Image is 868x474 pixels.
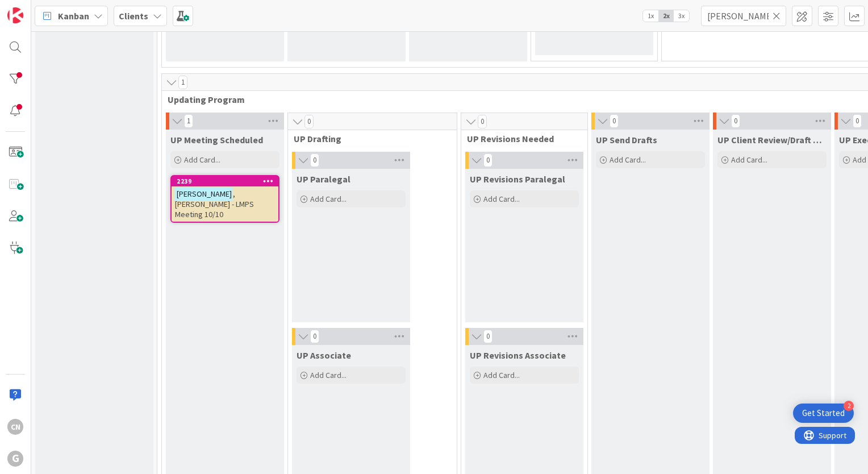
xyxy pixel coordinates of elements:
span: Add Card... [310,370,347,380]
span: UP Drafting [294,133,443,144]
img: Visit kanbanzone.com [7,7,23,23]
mark: [PERSON_NAME] [175,187,233,200]
span: 1 [184,114,193,128]
div: CN [7,419,23,435]
span: 0 [483,330,493,343]
span: UP Revisions Needed [467,133,573,144]
span: UP Send Drafts [596,134,657,145]
span: Add Card... [184,155,220,165]
span: 0 [610,114,619,128]
span: 1 [178,76,187,89]
div: 2239 [177,177,278,185]
span: UP Paralegal [297,173,350,185]
span: UP Revisions Paralegal [470,173,565,185]
span: 3x [674,10,689,22]
div: 2239[PERSON_NAME], [PERSON_NAME] - LMPS Meeting 10/10 [172,176,278,222]
span: 0 [853,114,862,128]
div: G [7,451,23,467]
div: 2239 [172,176,278,186]
span: UP Client Review/Draft Review Meeting [717,134,827,145]
span: 0 [310,153,319,167]
span: Add Card... [610,155,646,165]
span: UP Revisions Associate [470,350,566,361]
span: Add Card... [483,370,520,380]
span: Support [24,2,52,15]
span: UP Meeting Scheduled [170,134,263,145]
span: 1x [643,10,658,22]
span: Add Card... [731,155,767,165]
span: Add Card... [483,194,520,204]
span: 0 [304,115,314,128]
div: 2 [844,401,854,411]
span: Add Card... [310,194,347,204]
span: 0 [478,115,487,128]
b: Clients [119,10,148,22]
div: Get Started [802,408,845,419]
span: 2x [658,10,674,22]
input: Quick Filter... [701,6,786,26]
span: UP Associate [297,350,351,361]
span: 0 [483,153,493,167]
span: 0 [310,330,319,343]
span: 0 [731,114,740,128]
span: Kanban [58,9,89,23]
span: , [PERSON_NAME] - LMPS Meeting 10/10 [175,189,254,219]
div: Open Get Started checklist, remaining modules: 2 [793,404,854,423]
